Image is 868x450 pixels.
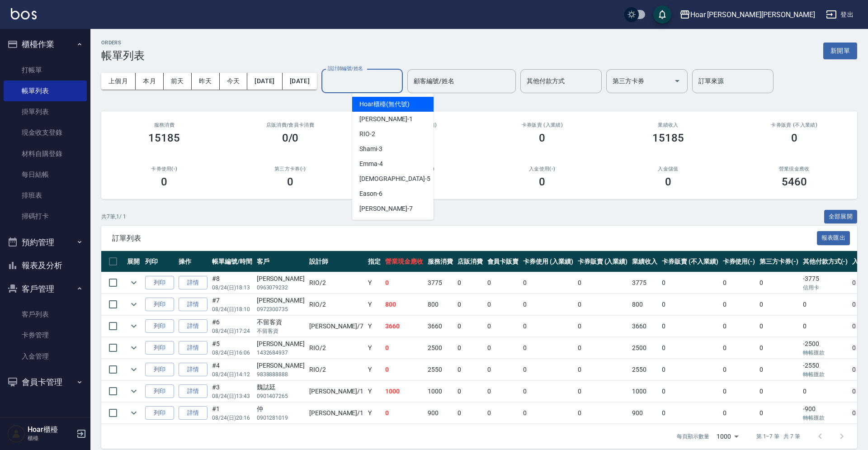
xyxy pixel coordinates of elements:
h3: 0 [665,175,671,188]
td: 0 [485,403,521,424]
td: 0 [485,316,521,337]
button: 預約管理 [4,231,87,254]
p: 0963079232 [257,284,305,292]
td: 0 [485,337,521,359]
p: 08/24 (日) 17:24 [212,327,252,335]
a: 帳單列表 [4,81,87,101]
a: 詳情 [179,319,208,333]
button: 今天 [220,73,248,90]
button: [DATE] [247,73,282,90]
td: 0 [521,294,576,315]
p: 櫃檯 [28,434,74,442]
td: 0 [485,294,521,315]
div: [PERSON_NAME] [257,361,305,370]
h2: 第三方卡券(-) [238,166,343,172]
a: 排班表 [4,185,87,206]
th: 第三方卡券(-) [757,251,801,272]
td: 0 [576,294,630,315]
th: 業績收入 [630,251,660,272]
td: -3775 [801,272,850,294]
h3: 0 [539,132,545,144]
h2: 卡券販賣 (不入業績) [742,122,846,128]
p: 第 1–7 筆 共 7 筆 [756,432,800,441]
td: 1000 [425,381,455,402]
td: [PERSON_NAME] /1 [307,381,366,402]
div: 不留客資 [257,317,305,327]
td: 0 [485,272,521,294]
a: 掃碼打卡 [4,206,87,227]
td: 0 [660,294,720,315]
span: [PERSON_NAME] -7 [359,204,413,213]
td: 0 [660,381,720,402]
td: 0 [757,294,801,315]
td: 0 [521,316,576,337]
td: Y [366,272,383,294]
h2: 卡券販賣 (入業績) [490,122,594,128]
td: #7 [210,294,255,315]
span: [PERSON_NAME] -1 [359,114,413,124]
td: 0 [721,294,758,315]
td: 2550 [425,359,455,380]
td: Y [366,337,383,359]
div: 魏誌廷 [257,383,305,392]
td: 0 [660,316,720,337]
td: 0 [660,359,720,380]
button: expand row [127,276,141,289]
th: 操作 [176,251,210,272]
p: 轉帳匯款 [803,414,848,422]
a: 卡券管理 [4,325,87,346]
a: 客戶列表 [4,304,87,325]
h2: 入金使用(-) [490,166,594,172]
td: [PERSON_NAME] /1 [307,403,366,424]
td: #3 [210,381,255,402]
p: 08/24 (日) 13:43 [212,392,252,400]
td: 0 [576,337,630,359]
p: 共 7 筆, 1 / 1 [101,213,126,221]
td: 0 [757,381,801,402]
span: RIO -2 [359,129,375,139]
span: Hoar櫃檯 (無代號) [359,99,409,109]
td: 0 [485,381,521,402]
td: 0 [455,316,485,337]
td: 0 [721,337,758,359]
td: 0 [660,403,720,424]
td: 0 [455,294,485,315]
a: 現金收支登錄 [4,122,87,143]
button: 前天 [164,73,192,90]
td: 0 [721,359,758,380]
th: 帳單編號/時間 [210,251,255,272]
td: -900 [801,403,850,424]
h2: 營業現金應收 [742,166,846,172]
p: 1432684937 [257,349,305,357]
button: 列印 [145,363,174,377]
button: [DATE] [283,73,317,90]
div: 仲 [257,404,305,414]
a: 詳情 [179,276,208,290]
td: 0 [521,381,576,402]
p: 0901407265 [257,392,305,400]
button: 全部展開 [824,210,858,224]
td: 0 [721,381,758,402]
td: #5 [210,337,255,359]
th: 店販消費 [455,251,485,272]
td: 0 [576,381,630,402]
button: 登出 [822,6,857,23]
td: -2500 [801,337,850,359]
p: 08/24 (日) 20:16 [212,414,252,422]
td: RIO /2 [307,359,366,380]
button: 報表匯出 [817,231,850,245]
td: 0 [521,337,576,359]
p: 轉帳匯款 [803,370,848,379]
th: 客戶 [255,251,307,272]
button: expand row [127,363,141,376]
td: 0 [757,272,801,294]
td: 900 [630,403,660,424]
button: save [653,5,671,24]
p: 每頁顯示數量 [677,432,709,441]
h3: 15185 [652,132,684,144]
button: 報表及分析 [4,254,87,277]
h2: 店販消費 /會員卡消費 [238,122,343,128]
td: 3775 [425,272,455,294]
a: 打帳單 [4,60,87,81]
td: 0 [455,272,485,294]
